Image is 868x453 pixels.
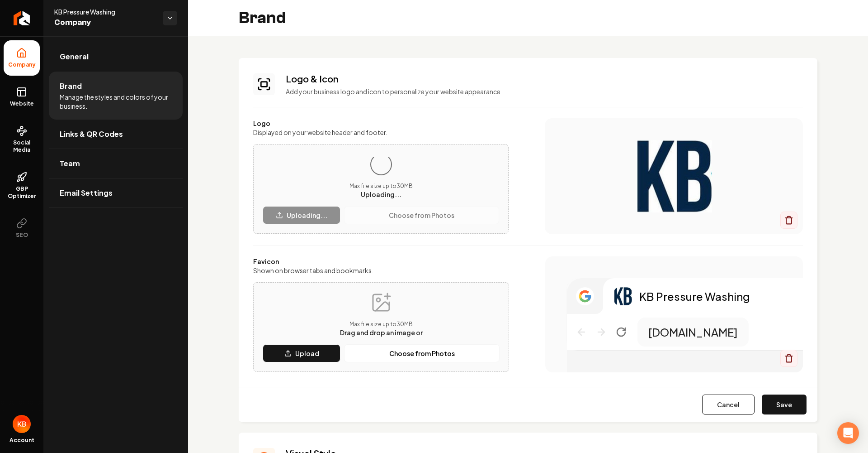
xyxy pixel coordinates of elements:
a: GBP Optimizer [4,164,40,207]
span: GBP Optimizer [4,185,40,200]
span: Team [60,158,80,169]
h3: Logo & Icon [286,72,803,85]
p: Upload [295,349,319,358]
img: Logo [563,140,785,212]
span: Drag and drop an image or [340,328,423,337]
button: Open user button [13,415,31,433]
p: Choose from Photos [389,349,455,358]
h2: Brand [239,9,286,27]
button: Save [762,395,807,414]
a: Links & QR Codes [49,120,183,149]
span: Email Settings [60,188,113,198]
span: Company [54,16,156,29]
p: Add your business logo and icon to personalize your website appearance. [286,87,803,96]
p: KB Pressure Washing [639,289,750,304]
a: Social Media [4,118,40,161]
label: Logo [253,119,509,128]
div: Open Intercom Messenger [837,422,859,444]
a: Team [49,149,183,178]
span: Manage the styles and colors of your business. [60,92,172,111]
p: [DOMAIN_NAME] [648,325,738,339]
span: Company [5,61,39,68]
a: General [49,42,183,71]
img: Logo [614,287,632,305]
button: SEO [4,211,40,246]
span: Brand [60,81,82,92]
a: Email Settings [49,178,183,207]
span: KB Pressure Washing [54,7,156,16]
span: Uploading... [361,190,401,198]
span: SEO [12,231,32,239]
span: Links & QR Codes [60,129,123,140]
p: Max file size up to 30 MB [340,321,423,328]
label: Shown on browser tabs and bookmarks. [253,266,509,275]
span: Website [6,100,38,107]
a: Website [4,79,40,115]
div: Loading [369,153,393,177]
p: Max file size up to 30 MB [349,183,413,190]
button: Choose from Photos [344,344,500,362]
span: General [60,51,89,62]
button: Cancel [702,395,755,414]
img: Rebolt Logo [14,11,30,25]
label: Displayed on your website header and footer. [253,128,509,137]
button: Upload [263,344,340,362]
img: Kyle Barksdale [13,415,31,433]
span: Account [9,437,34,444]
label: Favicon [253,257,509,266]
span: Social Media [4,139,40,154]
